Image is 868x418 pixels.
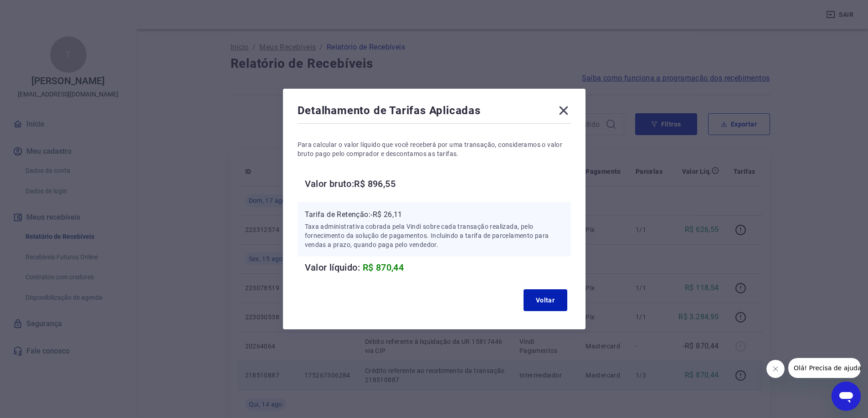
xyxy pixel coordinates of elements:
p: Taxa administrativa cobrada pela Vindi sobre cada transação realizada, pelo fornecimento da soluç... [305,222,564,249]
iframe: Botão para abrir a janela de mensagens [832,382,861,411]
h6: Valor líquido: [305,260,571,275]
iframe: Mensagem da empresa [788,358,861,378]
p: Para calcular o valor líquido que você receberá por uma transação, consideramos o valor bruto pag... [298,140,571,158]
button: Voltar [524,289,567,311]
span: R$ 870,44 [363,262,404,273]
span: Olá! Precisa de ajuda? [5,6,77,14]
iframe: Fechar mensagem [766,360,785,378]
div: Detalhamento de Tarifas Aplicadas [298,103,571,121]
p: Tarifa de Retenção: -R$ 26,11 [305,209,564,220]
h6: Valor bruto: R$ 896,55 [305,176,571,191]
